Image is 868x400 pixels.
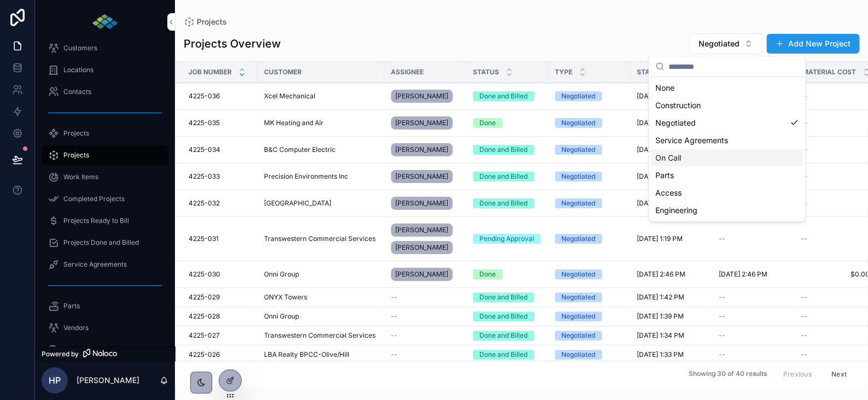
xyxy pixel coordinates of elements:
[264,199,331,208] a: [GEOGRAPHIC_DATA]
[189,172,220,181] span: 4225-033
[689,33,762,54] button: Select Button
[637,312,684,321] span: [DATE] 1:39 PM
[42,145,168,165] a: Projects
[189,293,220,302] span: 4225-029
[264,234,376,243] span: Transwestern Commercial Services
[63,129,89,138] span: Projects
[63,260,127,269] span: Service Agreements
[801,331,807,340] span: --
[391,331,397,340] span: --
[63,302,80,310] span: Parts
[555,118,624,128] a: Negotiated
[555,91,624,101] a: Negotiated
[42,82,168,102] a: Contacts
[264,350,378,359] a: LBA Realty BPCC-Olive/Hill
[824,365,854,382] button: Next
[264,145,378,154] a: B&C Computer Electric
[561,172,595,181] div: Negotiated
[42,318,168,338] a: Vendors
[637,234,706,243] a: [DATE] 1:19 PM
[264,92,315,101] span: Xcel Mechanical
[637,331,706,340] a: [DATE] 1:34 PM
[473,118,542,128] a: Done
[189,270,251,279] a: 4225-030
[395,92,448,101] span: [PERSON_NAME]
[637,293,706,302] a: [DATE] 1:42 PM
[391,331,460,340] a: --
[189,312,220,321] span: 4225-028
[264,145,336,154] span: B&C Computer Electric
[189,145,220,154] span: 4225-034
[63,216,129,225] span: Projects Ready to Bill
[189,199,220,208] span: 4225-032
[189,119,220,127] span: 4225-035
[561,91,595,101] div: Negotiated
[555,269,624,279] a: Negotiated
[395,270,448,279] span: [PERSON_NAME]
[479,350,527,360] div: Done and Billed
[555,331,624,340] a: Negotiated
[555,198,624,208] a: Negotiated
[42,38,168,58] a: Customers
[479,118,496,128] div: Done
[637,92,706,101] a: [DATE] 2:57 PM
[561,118,595,128] div: Negotiated
[637,350,684,359] span: [DATE] 1:33 PM
[42,255,168,274] a: Service Agreements
[651,114,803,131] div: Negotiated
[555,350,624,360] a: Negotiated
[637,68,677,77] span: Start Date
[264,119,324,127] span: MK Heating and Air
[42,123,168,143] a: Projects
[184,36,281,51] h1: Projects Overview
[264,293,307,302] a: ONYX Towers
[391,266,460,283] a: [PERSON_NAME]
[637,92,685,101] span: [DATE] 2:57 PM
[479,292,527,302] div: Done and Billed
[719,350,788,359] a: --
[555,68,572,77] span: Type
[561,198,595,208] div: Negotiated
[801,293,807,302] span: --
[473,91,542,101] a: Done and Billed
[189,145,251,154] a: 4225-034
[264,270,299,279] a: Onni Group
[719,312,788,321] a: --
[479,331,527,340] div: Done and Billed
[189,92,220,101] span: 4225-036
[479,145,527,155] div: Done and Billed
[719,350,725,359] span: --
[637,350,706,359] a: [DATE] 1:33 PM
[391,68,424,77] span: Assignee
[42,60,168,80] a: Locations
[479,234,534,244] div: Pending Approval
[391,197,453,210] a: [PERSON_NAME]
[555,145,624,155] a: Negotiated
[63,44,97,52] span: Customers
[391,141,460,158] a: [PERSON_NAME]
[63,66,93,74] span: Locations
[555,311,624,321] a: Negotiated
[637,145,684,154] span: [DATE] 4:15 PM
[391,312,460,321] a: --
[264,350,349,359] a: LBA Realty BPCC-Olive/Hill
[391,268,453,281] a: [PERSON_NAME]
[555,292,624,302] a: Negotiated
[651,201,803,219] div: Engineering
[264,331,376,340] a: Transwestern Commercial Services
[264,312,299,321] a: Onni Group
[473,292,542,302] a: Done and Billed
[651,166,803,184] div: Parts
[479,198,527,208] div: Done and Billed
[77,375,139,386] p: [PERSON_NAME]
[766,34,859,54] button: Add New Project
[719,270,767,279] span: [DATE] 2:46 PM
[63,323,89,332] span: Vendors
[189,331,220,340] span: 4225-027
[264,293,378,302] a: ONYX Towers
[555,172,624,181] a: Negotiated
[189,270,220,279] span: 4225-030
[473,269,542,279] a: Done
